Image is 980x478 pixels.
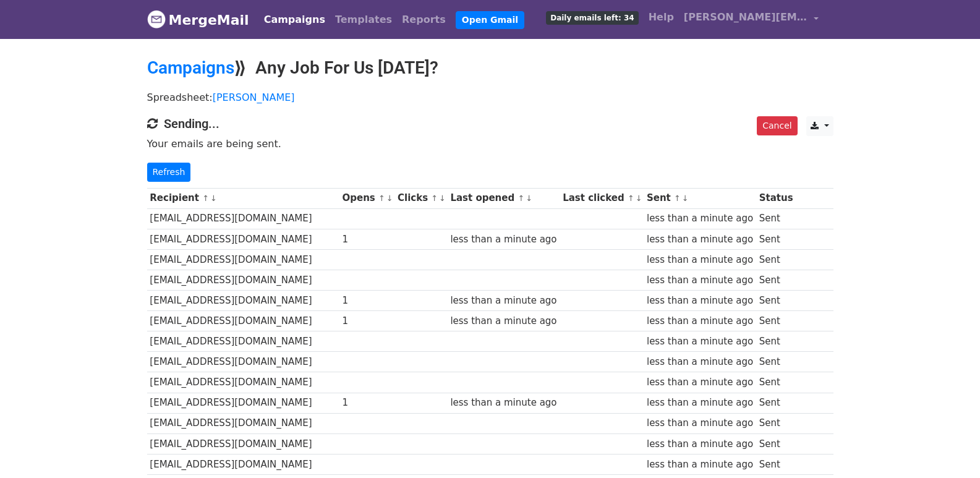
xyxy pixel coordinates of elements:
th: Status [756,188,796,208]
a: MergeMail [147,7,249,33]
a: [PERSON_NAME][EMAIL_ADDRESS][DOMAIN_NAME] [679,5,824,34]
a: Cancel [757,116,797,135]
div: less than a minute ago [450,294,556,308]
div: less than a minute ago [647,314,753,328]
a: ↑ [378,194,385,203]
th: Last opened [448,188,560,208]
td: [EMAIL_ADDRESS][DOMAIN_NAME] [147,270,339,290]
a: ↓ [439,194,446,203]
a: Daily emails left: 34 [541,5,643,30]
div: less than a minute ago [647,294,753,308]
th: Opens [339,188,395,208]
h2: ⟫ Any Job For Us [DATE]? [147,58,833,79]
div: less than a minute ago [450,396,556,410]
p: Your emails are being sent. [147,137,833,150]
div: less than a minute ago [647,355,753,369]
div: 1 [342,396,391,410]
a: ↑ [518,194,524,203]
div: 1 [342,314,391,328]
a: Refresh [147,163,191,182]
p: Spreadsheet: [147,91,833,104]
td: Sent [756,331,796,352]
a: Reports [397,7,451,32]
div: less than a minute ago [647,437,753,451]
td: Sent [756,393,796,413]
th: Recipient [147,188,339,208]
div: 1 [342,294,391,308]
div: less than a minute ago [647,233,753,247]
th: Sent [644,188,756,208]
div: less than a minute ago [647,273,753,288]
td: [EMAIL_ADDRESS][DOMAIN_NAME] [147,393,339,413]
span: [PERSON_NAME][EMAIL_ADDRESS][DOMAIN_NAME] [684,10,807,25]
a: ↓ [526,194,532,203]
div: less than a minute ago [647,396,753,410]
a: ↓ [636,194,642,203]
td: [EMAIL_ADDRESS][DOMAIN_NAME] [147,249,339,270]
a: Help [644,5,679,30]
td: Sent [756,413,796,433]
td: [EMAIL_ADDRESS][DOMAIN_NAME] [147,331,339,352]
td: [EMAIL_ADDRESS][DOMAIN_NAME] [147,291,339,311]
a: Templates [330,7,397,32]
img: MergeMail logo [147,10,166,28]
div: less than a minute ago [450,314,556,328]
td: [EMAIL_ADDRESS][DOMAIN_NAME] [147,352,339,372]
div: less than a minute ago [647,416,753,430]
td: Sent [756,229,796,249]
div: less than a minute ago [647,335,753,349]
a: ↑ [202,194,209,203]
td: Sent [756,291,796,311]
td: [EMAIL_ADDRESS][DOMAIN_NAME] [147,413,339,433]
a: ↑ [628,194,634,203]
a: ↑ [431,194,438,203]
td: Sent [756,249,796,270]
a: ↓ [210,194,217,203]
th: Last clicked [560,188,644,208]
a: Open Gmail [456,11,524,29]
td: Sent [756,311,796,331]
a: Campaigns [147,58,234,78]
iframe: Chat Widget [918,419,980,478]
td: Sent [756,454,796,474]
td: [EMAIL_ADDRESS][DOMAIN_NAME] [147,208,339,229]
td: Sent [756,270,796,290]
a: [PERSON_NAME] [213,92,295,103]
a: ↑ [674,194,681,203]
td: [EMAIL_ADDRESS][DOMAIN_NAME] [147,454,339,474]
span: Daily emails left: 34 [546,11,638,25]
h4: Sending... [147,116,833,131]
td: Sent [756,352,796,372]
td: Sent [756,372,796,393]
div: less than a minute ago [647,458,753,472]
td: [EMAIL_ADDRESS][DOMAIN_NAME] [147,372,339,393]
td: Sent [756,433,796,454]
td: [EMAIL_ADDRESS][DOMAIN_NAME] [147,311,339,331]
td: Sent [756,208,796,229]
th: Clicks [394,188,447,208]
div: less than a minute ago [647,253,753,267]
div: less than a minute ago [647,375,753,390]
a: ↓ [386,194,393,203]
td: [EMAIL_ADDRESS][DOMAIN_NAME] [147,433,339,454]
a: Campaigns [259,7,330,32]
div: less than a minute ago [450,233,556,247]
a: ↓ [682,194,689,203]
td: [EMAIL_ADDRESS][DOMAIN_NAME] [147,229,339,249]
div: less than a minute ago [647,211,753,226]
div: 1 [342,233,391,247]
